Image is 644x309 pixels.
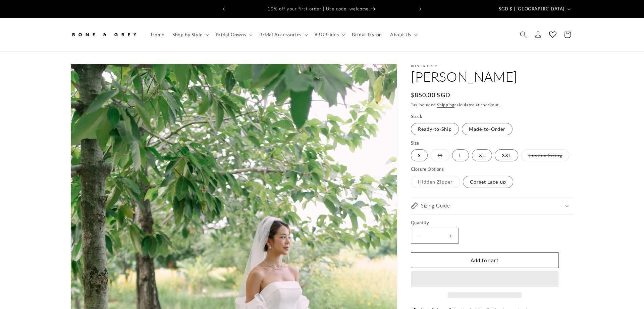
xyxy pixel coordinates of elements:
[411,113,423,120] legend: Stock
[521,149,569,161] label: Custom Sizing
[259,32,302,38] span: Bridal Accessories
[462,123,513,135] label: Made-to-Order
[172,32,203,38] span: Shop by Style
[311,28,348,42] summary: #BGBrides
[499,6,565,12] span: SGD $ | [GEOGRAPHIC_DATA]
[463,176,513,188] label: Corset Lace-up
[472,149,492,161] label: XL
[495,3,574,15] button: SGD $ | [GEOGRAPHIC_DATA]
[452,149,469,161] label: L
[212,28,255,42] summary: Bridal Gowns
[147,28,168,42] a: Home
[411,220,558,226] label: Quantity
[411,64,574,68] p: Bone & Grey
[437,102,454,107] a: Shipping
[411,149,428,161] label: S
[411,166,444,173] legend: Closure Options
[411,140,420,147] legend: Size
[431,149,449,161] label: M
[516,27,531,42] summary: Search
[168,28,212,42] summary: Shop by Style
[411,123,459,135] label: Ready-to-Ship
[255,28,311,42] summary: Bridal Accessories
[390,32,411,38] span: About Us
[151,32,164,38] span: Home
[352,32,382,38] span: Bridal Try-on
[411,90,450,100] span: $850.00 SGD
[348,28,386,42] a: Bridal Try-on
[68,25,140,45] a: Bone and Grey Bridal
[70,27,138,42] img: Bone and Grey Bridal
[411,176,460,188] label: Hidden Zipper
[411,68,574,85] h1: [PERSON_NAME]
[268,6,369,11] span: 10% off your first order | Use code: welcome
[386,28,420,42] summary: About Us
[216,32,246,38] span: Bridal Gowns
[216,3,231,15] button: Previous announcement
[411,197,574,214] summary: Sizing Guide
[413,3,428,15] button: Next announcement
[411,102,574,108] div: Tax included. calculated at checkout.
[421,202,450,209] h2: Sizing Guide
[315,32,339,38] span: #BGBrides
[411,252,558,268] button: Add to cart
[495,149,518,161] label: XXL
